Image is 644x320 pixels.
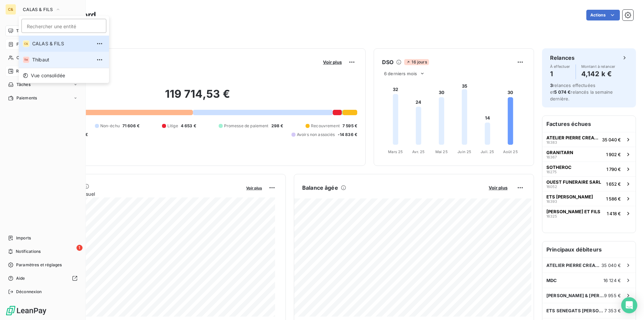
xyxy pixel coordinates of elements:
span: Imports [16,235,31,241]
span: 1 790 € [606,167,621,172]
a: Tâches [5,79,80,90]
span: CALAS & FILS [32,40,92,47]
span: 16325 [546,214,557,218]
a: Imports [5,233,80,243]
span: 35 040 € [602,137,621,142]
span: Promesse de paiement [224,123,269,129]
button: ATELIER PIERRE CREATIVE1638335 040 € [542,132,636,147]
span: Montant à relancer [581,64,615,68]
span: Thibaut [32,56,92,63]
a: Tableau de bord [5,26,80,36]
tspan: Juin 25 [458,149,471,154]
span: relances effectuées et relancés la semaine dernière. [550,83,613,101]
button: Actions [586,10,620,20]
tspan: Août 25 [503,149,518,154]
span: Déconnexion [16,289,42,295]
span: Voir plus [246,186,262,190]
span: 9 955 € [604,293,621,298]
span: OUEST FUNERAIRE SARL [546,179,601,185]
h6: Factures échues [542,116,636,132]
span: 16 jours [404,59,429,65]
a: Paiements [5,93,80,103]
button: Voir plus [487,185,509,191]
span: 16383 [546,140,557,144]
h6: Relances [550,54,575,62]
span: 5 074 € [554,89,571,95]
button: Voir plus [321,59,344,65]
span: ETS [PERSON_NAME] [546,194,593,199]
button: [PERSON_NAME] ET FILS163251 418 € [542,206,636,221]
span: Factures [16,41,34,47]
span: 1 418 € [607,211,621,216]
a: Aide [5,273,80,284]
span: Avoirs non associés [297,132,335,138]
tspan: Mai 25 [435,149,448,154]
a: 1Relances [5,66,80,77]
span: ATELIER PIERRE CREATIVE [546,135,599,140]
tspan: Avr. 25 [412,149,425,154]
button: OUEST FUNERAIRE SARL160521 652 € [542,176,636,191]
h4: 1 [550,68,570,79]
button: GRANITARN163671 902 € [542,147,636,162]
span: -14 836 € [338,132,357,138]
span: Litige [167,123,178,129]
a: Factures [5,39,80,50]
span: Paiements [16,95,37,101]
span: GRANITARN [546,150,573,155]
span: ATELIER PIERRE CREATIVE [546,263,601,268]
span: [PERSON_NAME] & [PERSON_NAME] [546,293,604,298]
span: 35 040 € [601,263,621,268]
span: 7 353 € [604,308,621,313]
div: C& [5,4,16,15]
span: Voir plus [323,59,342,65]
h4: 4,142 k € [581,68,615,79]
span: Relances [16,68,34,74]
img: Logo LeanPay [5,305,47,316]
span: Paramètres et réglages [16,262,62,268]
span: 16 124 € [603,278,621,283]
h6: Balance âgée [302,184,338,192]
span: 7 595 € [342,123,357,129]
h6: DSO [382,58,393,66]
button: Voir plus [244,185,264,191]
div: TH [23,56,30,63]
span: 1 652 € [606,181,621,187]
span: 16393 [546,199,557,203]
span: CALAS & FILS [23,7,53,12]
span: SOTHEROC [546,165,572,170]
span: Tâches [16,82,31,88]
tspan: Juil. 25 [481,149,494,154]
span: Tableau de bord [16,28,47,34]
span: Vue consolidée [31,72,65,79]
span: Non-échu [100,123,120,129]
span: 71 606 € [122,123,140,129]
a: Clients [5,52,80,63]
span: Clients [16,55,30,61]
span: 298 € [271,123,283,129]
span: 6 derniers mois [384,71,417,76]
span: 1 902 € [606,152,621,157]
span: Chiffre d'affaires mensuel [38,190,241,197]
h2: 119 714,53 € [38,87,357,107]
button: SOTHEROC162751 790 € [542,162,636,176]
span: 16367 [546,155,557,159]
span: 3 [550,83,553,88]
span: À effectuer [550,64,570,68]
span: 16052 [546,185,557,189]
span: Recouvrement [311,123,340,129]
span: [PERSON_NAME] ET FILS [546,209,600,214]
span: Voir plus [489,185,507,190]
span: Notifications [16,248,41,255]
span: ETS SENEGATS [PERSON_NAME] ET FILS [546,308,604,313]
span: MDC [546,278,557,283]
span: Aide [16,275,25,281]
span: 16275 [546,170,557,174]
span: 1 586 € [606,196,621,201]
tspan: Mars 25 [388,149,403,154]
input: placeholder [21,19,106,33]
span: 1 [76,245,83,251]
h6: Principaux débiteurs [542,241,636,258]
button: ETS [PERSON_NAME]163931 586 € [542,191,636,206]
a: Paramètres et réglages [5,260,80,270]
span: 4 653 € [181,123,196,129]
